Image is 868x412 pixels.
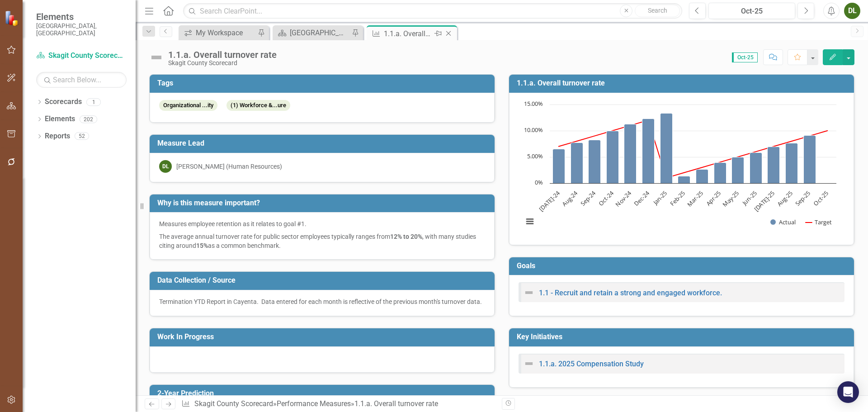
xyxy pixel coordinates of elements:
[527,152,543,160] text: 5.00%
[36,72,127,88] input: Search Below...
[537,189,561,213] text: [DATE]-24
[708,3,795,19] button: Oct-25
[519,100,841,236] svg: Interactive chart
[159,297,485,306] p: Termination YTD Report in Cayenta. Data entered for each month is reflective of the previous mont...
[775,189,794,208] text: Aug-25
[524,287,534,298] img: Not Defined
[752,189,776,213] text: [DATE]-25
[159,100,217,111] span: Organizational ...ity
[168,60,277,66] div: Skagit County Scorecard
[524,99,543,108] text: 15.00%
[651,189,669,207] text: Jan-25
[275,27,349,38] a: [GEOGRAPHIC_DATA] Page
[80,115,97,123] div: 202
[157,333,490,341] h3: Work In Progress
[685,189,704,208] text: Mar-25
[579,189,598,208] text: Sep-24
[517,333,849,341] h3: Key Initiatives
[740,189,758,207] text: Jun-25
[642,118,655,183] path: Dec-24, 12.31. Actual.
[517,262,849,270] h3: Goals
[678,176,690,183] path: Feb-25, 1.31. Actual.
[36,22,127,37] small: [GEOGRAPHIC_DATA], [GEOGRAPHIC_DATA]
[524,358,534,369] img: Not Defined
[732,157,744,183] path: May-25, 4.99. Actual.
[614,189,633,208] text: Nov-24
[36,11,127,22] span: Elements
[196,27,255,38] div: My Workspace
[354,399,438,408] div: 1.1.a. Overall turnover rate
[635,5,680,17] button: Search
[45,131,70,142] a: Reports
[806,218,832,226] button: Show Target
[560,189,579,208] text: Aug-24
[597,189,615,207] text: Oct-24
[648,7,667,14] span: Search
[553,149,565,183] path: Jul-24, 6.52. Actual.
[793,189,812,208] text: Sep-25
[194,399,273,408] a: Skagit County Scorecard
[157,276,490,284] h3: Data Collection / Source
[45,114,75,124] a: Elements
[45,97,82,107] a: Scorecards
[157,79,490,87] h3: Tags
[524,215,536,228] button: View chart menu, Chart
[607,131,619,183] path: Oct-24, 10. Actual.
[86,98,101,106] div: 1
[539,289,722,297] a: 1.1 - Recruit and retain a strong and engaged workforce.
[844,3,860,19] button: DL
[632,189,651,208] text: Dec-24
[517,79,849,87] h3: 1.1.a. Overall turnover rate
[696,169,708,183] path: Mar-25, 2.62. Actual.
[714,162,726,183] path: Apr-25, 3.93. Actual.
[36,51,127,61] a: Skagit County Scorecard
[149,50,164,65] img: Not Defined
[721,189,741,208] text: May-25
[786,143,798,183] path: Aug-25, 7.66. Actual.
[181,27,255,38] a: My Workspace
[157,199,490,207] h3: Why is this measure important?
[571,142,583,183] path: Aug-24, 7.69. Actual.
[5,10,20,26] img: ClearPoint Strategy
[176,162,282,171] div: [PERSON_NAME] (Human Resources)
[524,126,543,134] text: 10.00%
[159,160,172,173] div: DL
[668,189,687,208] text: Feb-25
[226,100,290,111] span: (1) Workforce &...ure
[157,389,490,398] h3: 2-Year Prediction
[519,100,844,236] div: Chart. Highcharts interactive chart.
[804,135,816,183] path: Sep-25, 9.06. Actual.
[159,230,485,250] p: The average annual turnover rate for public sector employees typically ranges from , with many st...
[183,3,682,19] input: Search ClearPoint...
[535,178,543,186] text: 0%
[539,360,644,368] a: 1.1.a. 2025 Compensation Study
[168,50,277,60] div: 1.1.a. Overall turnover rate
[768,147,780,183] path: Jul-25, 6.94. Actual.
[624,124,637,183] path: Nov-24, 11.23. Actual.
[277,399,351,408] a: Performance Measures
[812,189,830,207] text: Oct-25
[196,242,208,249] strong: 15%
[75,133,89,140] div: 52
[712,6,792,17] div: Oct-25
[384,28,432,39] div: 1.1.a. Overall turnover rate
[732,52,758,62] span: Oct-25
[181,399,495,409] div: » »
[770,218,796,226] button: Show Actual
[390,233,422,240] strong: 12% to 20%
[159,219,485,230] p: Measures employee retention as it relates to goal #1.
[704,189,722,207] text: Apr-25
[750,152,762,183] path: Jun-25, 5.83. Actual.
[157,139,490,147] h3: Measure Lead
[589,140,601,183] path: Sep-24, 8.24. Actual.
[290,27,349,38] div: [GEOGRAPHIC_DATA] Page
[837,381,859,403] div: Open Intercom Messenger
[660,113,673,183] path: Jan-25, 13.36. Actual.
